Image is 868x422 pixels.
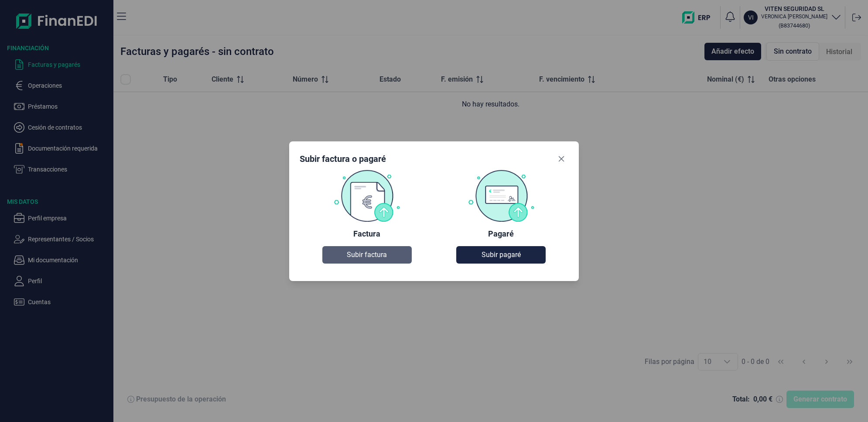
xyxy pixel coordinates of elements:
div: Factura [353,229,380,239]
img: Factura [333,169,400,222]
div: Subir factura o pagaré [300,153,386,165]
span: Subir factura [347,250,387,260]
button: Subir factura [322,246,412,264]
div: Pagaré [488,229,514,239]
button: Subir pagaré [456,246,546,264]
span: Subir pagaré [482,250,521,260]
button: Close [554,152,568,166]
img: Pagaré [468,169,535,222]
